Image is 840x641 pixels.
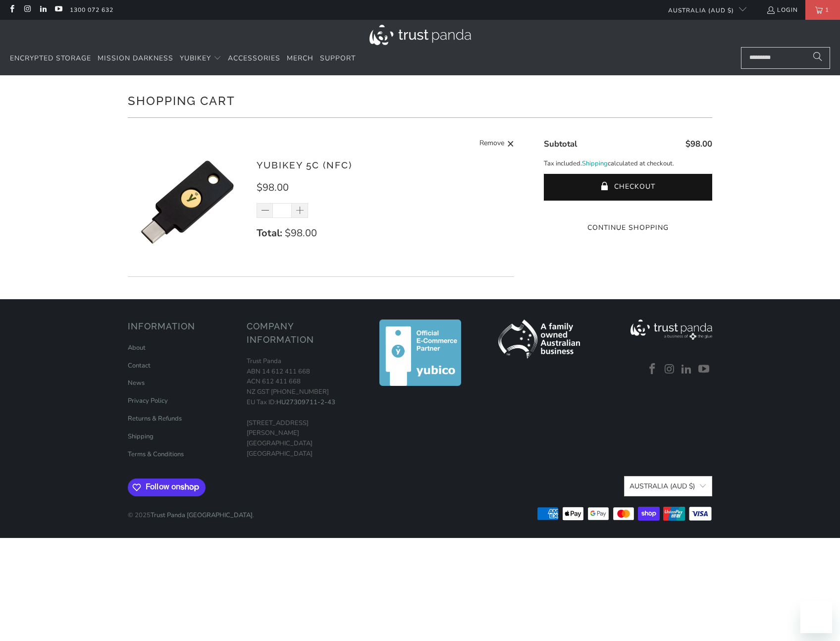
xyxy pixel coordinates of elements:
[544,138,577,150] span: Subtotal
[479,138,514,150] a: Remove
[98,53,173,63] span: Mission Darkness
[257,226,282,240] strong: Total:
[624,476,712,496] button: Australia (AUD $)
[10,53,91,63] span: Encrypted Storage
[369,25,471,45] img: Trust Panda Australia
[685,138,712,150] span: $98.00
[228,47,280,70] a: Accessories
[54,6,62,14] a: Trust Panda Australia on YouTube
[7,6,16,14] a: Trust Panda Australia on Facebook
[10,47,356,70] nav: Translation missing: en.navigation.header.main_nav
[544,159,712,169] p: Tax included. calculated at checkout.
[276,398,335,407] a: HU27309711-2-43
[320,47,356,70] a: Support
[128,343,146,352] a: About
[696,363,711,376] a: Trust Panda Australia on YouTube
[544,222,712,233] a: Continue Shopping
[70,4,113,15] a: 1300 072 632
[800,601,832,633] iframe: Button to launch messaging window
[257,160,352,170] a: YubiKey 5C (NFC)
[128,143,247,262] img: YubiKey 5C (NFC)
[479,138,504,150] span: Remove
[128,432,154,441] a: Shipping
[805,47,830,69] button: Search
[10,47,91,70] a: Encrypted Storage
[320,53,356,63] span: Support
[128,378,145,387] a: News
[23,6,31,14] a: Trust Panda Australia on Instagram
[645,363,660,376] a: Trust Panda Australia on Facebook
[257,181,289,194] span: $98.00
[662,363,677,376] a: Trust Panda Australia on Instagram
[766,4,798,15] a: Login
[180,53,211,63] span: YubiKey
[741,47,830,69] input: Search...
[128,396,168,405] a: Privacy Policy
[582,159,608,169] a: Shipping
[228,53,280,63] span: Accessories
[128,90,712,110] h1: Shopping Cart
[680,363,694,376] a: Trust Panda Australia on LinkedIn
[285,226,317,240] span: $98.00
[39,6,47,14] a: Trust Panda Australia on LinkedIn
[287,53,314,63] span: Merch
[128,450,184,459] a: Terms & Conditions
[180,47,221,70] summary: YubiKey
[128,500,254,521] p: © 2025 .
[544,174,712,201] button: Checkout
[128,361,151,370] a: Contact
[151,511,253,520] a: Trust Panda [GEOGRAPHIC_DATA]
[247,356,356,459] p: Trust Panda ABN 14 612 411 668 ACN 612 411 668 NZ GST [PHONE_NUMBER] EU Tax ID: [STREET_ADDRESS][...
[128,414,182,423] a: Returns & Refunds
[287,47,314,70] a: Merch
[98,47,173,70] a: Mission Darkness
